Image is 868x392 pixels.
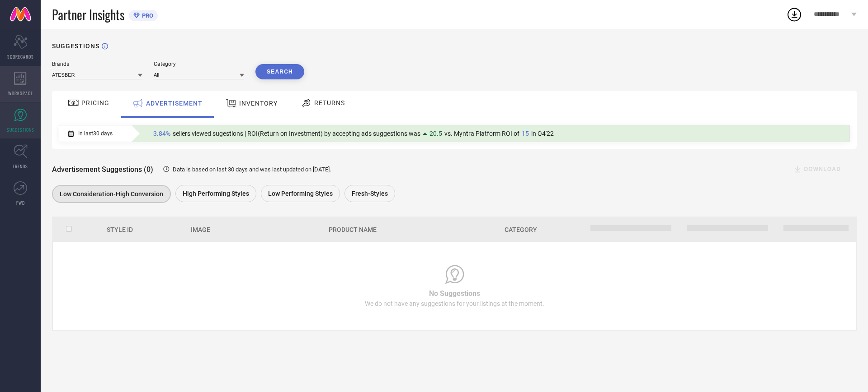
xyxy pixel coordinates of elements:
div: Percentage of sellers who have viewed suggestions for the current Insight Type [149,128,558,139]
span: 20.5 [429,130,442,137]
span: Fresh-Styles [352,190,388,197]
span: We do not have any suggestions for your listings at the moment. [365,300,544,307]
span: SUGGESTIONS [7,126,34,133]
div: Open download list [786,6,802,23]
span: Category [505,226,537,233]
span: SCORECARDS [7,53,34,60]
div: Category [154,61,244,67]
span: 3.84% [153,130,170,137]
div: Brands [52,61,142,67]
span: INVENTORY [239,100,278,107]
span: High Performing Styles [183,190,249,197]
span: WORKSPACE [8,90,33,97]
span: PRICING [81,99,109,106]
span: Partner Insights [52,5,124,24]
span: Low Performing Styles [268,190,333,197]
span: in Q4'22 [531,130,554,137]
span: ADVERTISEMENT [146,100,203,107]
span: 15 [522,130,529,137]
span: FWD [16,199,25,206]
span: No Suggestions [429,289,480,298]
span: TRENDS [13,163,28,170]
span: Low Consideration-High Conversion [60,190,163,198]
span: Data is based on last 30 days and was last updated on [DATE] . [173,166,331,173]
span: Style Id [107,226,133,233]
button: Search [255,64,304,79]
span: PRO [140,12,153,19]
span: In last 30 days [78,130,113,137]
span: sellers viewed sugestions | ROI(Return on Investment) by accepting ads suggestions was [173,130,420,137]
span: Advertisement Suggestions (0) [52,165,153,174]
h1: SUGGESTIONS [52,42,99,50]
span: vs. Myntra Platform ROI of [444,130,519,137]
span: Product Name [329,226,377,233]
span: Image [191,226,210,233]
span: RETURNS [314,99,345,106]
